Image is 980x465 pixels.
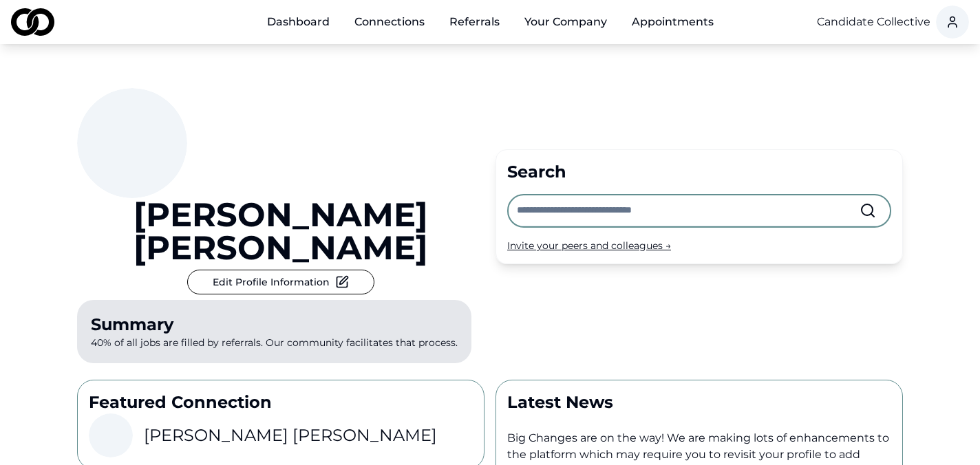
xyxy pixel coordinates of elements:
nav: Main [256,8,725,36]
p: Latest News [507,391,891,413]
p: 40% of all jobs are filled by referrals. Our community facilitates that process. [77,300,471,363]
h3: [PERSON_NAME] [PERSON_NAME] [144,424,437,446]
img: logo [11,8,54,36]
button: Edit Profile Information [187,270,374,294]
div: Invite your peers and colleagues → [507,239,891,252]
div: Summary [91,314,458,336]
p: Featured Connection [89,391,473,413]
button: Candidate Collective [817,14,930,30]
div: Search [507,161,891,183]
button: Your Company [513,8,618,36]
a: [PERSON_NAME] [PERSON_NAME] [77,198,484,264]
a: Connections [343,8,436,36]
a: Dashboard [256,8,341,36]
a: Referrals [438,8,511,36]
a: Appointments [621,8,725,36]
